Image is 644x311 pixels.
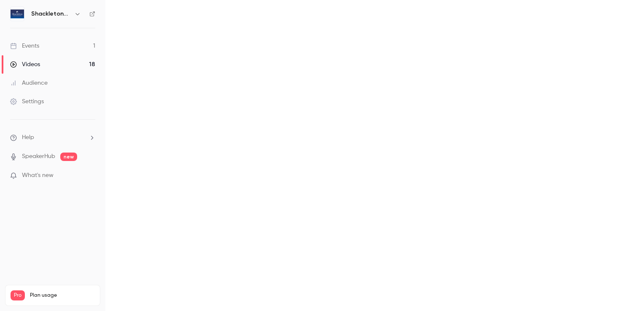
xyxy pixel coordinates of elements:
[10,60,40,69] div: Videos
[22,133,34,142] span: Help
[30,292,95,299] span: Plan usage
[11,290,25,300] span: Pro
[10,133,95,142] li: help-dropdown-opener
[10,97,44,106] div: Settings
[22,152,55,161] a: SpeakerHub
[10,42,39,50] div: Events
[10,79,48,87] div: Audience
[31,10,71,18] h6: Shackleton Webinars
[11,7,24,21] img: Shackleton Webinars
[85,172,95,180] iframe: Noticeable Trigger
[22,171,54,180] span: What's new
[60,153,77,161] span: new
